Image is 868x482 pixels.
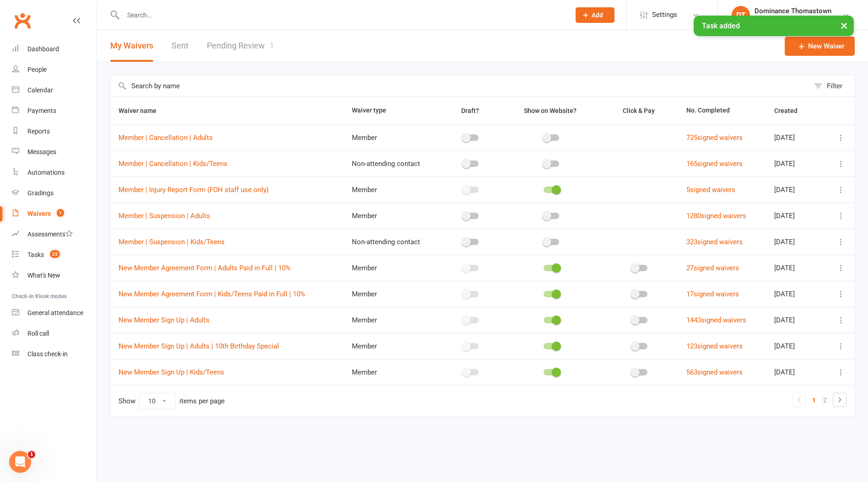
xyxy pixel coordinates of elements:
a: Pending Review1 [207,30,274,62]
div: Messages [27,148,56,155]
div: Assessments [27,230,73,238]
span: Click & Pay [623,107,655,114]
a: People [12,59,97,80]
a: 725signed waivers [686,134,743,142]
td: [DATE] [766,124,823,150]
button: Created [774,105,808,116]
div: People [27,66,47,73]
div: DT [732,6,750,24]
td: [DATE] [766,150,823,177]
button: × [836,16,852,35]
a: Class kiosk mode [12,344,97,364]
a: Waivers 1 [12,204,97,224]
a: 165signed waivers [686,160,743,168]
a: Member | Cancellation | Adults [119,134,213,142]
div: What's New [27,272,60,279]
a: General attendance kiosk mode [12,303,97,323]
span: Waiver name [119,107,167,114]
span: 1 [57,209,64,217]
a: New Member Agreement Form | Kids/Teens Paid in Full | 10% [119,290,305,298]
td: Member [344,203,441,229]
a: 2 [819,394,830,407]
a: 123signed waivers [686,342,743,350]
a: New Waiver [785,37,855,56]
span: Draft? [461,107,479,114]
td: Member [344,307,441,333]
div: Automations [27,169,65,176]
a: Clubworx [11,9,34,32]
a: New Member Sign Up | Kids/Teens [119,368,224,376]
div: Filter [827,80,842,91]
div: Roll call [27,330,49,337]
div: Class check-in [27,350,68,358]
div: items per page [179,397,225,405]
button: Waiver name [119,105,167,116]
div: Calendar [27,86,53,94]
a: What's New [12,265,97,286]
a: New Member Sign Up | Adults [119,316,210,324]
td: [DATE] [766,229,823,255]
a: Calendar [12,80,97,101]
a: Assessments [12,224,97,245]
a: 17signed waivers [686,290,739,298]
div: Payments [27,107,56,114]
div: Gradings [27,189,54,197]
a: Payments [12,101,97,121]
td: [DATE] [766,307,823,333]
td: [DATE] [766,255,823,281]
td: [DATE] [766,177,823,203]
div: General attendance [27,309,83,316]
td: Member [344,177,441,203]
div: Tasks [27,251,44,258]
td: [DATE] [766,333,823,359]
a: Sent [172,30,189,62]
a: Tasks 23 [12,245,97,265]
input: Search... [120,9,564,21]
a: Member | Cancellation | Kids/Teens [119,160,227,168]
a: Dashboard [12,39,97,59]
a: Member | Suspension | Kids/Teens [119,238,225,246]
th: No. Completed [678,97,766,124]
a: 5signed waivers [686,186,735,194]
a: Reports [12,121,97,142]
div: Waivers [27,210,51,217]
a: 1 [809,394,819,407]
td: Member [344,359,441,385]
td: Non-attending contact [344,229,441,255]
a: Member | Suspension | Adults [119,212,210,220]
a: Roll call [12,323,97,344]
a: 563signed waivers [686,368,743,376]
th: Waiver type [344,97,441,124]
a: Messages [12,142,97,162]
button: Click & Pay [615,105,665,116]
button: Filter [809,75,855,96]
iframe: Intercom live chat [9,451,31,473]
span: Show on Website? [524,107,577,114]
div: Dashboard [27,45,59,53]
span: 23 [50,250,60,258]
button: Add [576,7,615,23]
span: Add [592,11,603,19]
div: Dominance MMA Thomastown [755,15,842,23]
td: Member [344,124,441,150]
button: Show on Website? [516,105,587,116]
a: New Member Agreement Form | Adults Paid in Full | 10% [119,264,291,272]
td: [DATE] [766,203,823,229]
a: 27signed waivers [686,264,739,272]
div: Task added [694,16,854,36]
span: Created [774,107,808,114]
td: Member [344,333,441,359]
td: Non-attending contact [344,150,441,177]
td: [DATE] [766,359,823,385]
span: Settings [652,5,677,25]
button: Draft? [453,105,489,116]
td: Member [344,255,441,281]
a: 323signed waivers [686,238,743,246]
button: My Waivers [110,30,153,62]
a: Member | Injury Report Form (FOH staff use only) [119,186,269,194]
a: Automations [12,162,97,183]
td: Member [344,281,441,307]
div: Dominance Thomastown [755,7,842,15]
a: 1280signed waivers [686,212,746,220]
input: Search by name [110,75,809,96]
